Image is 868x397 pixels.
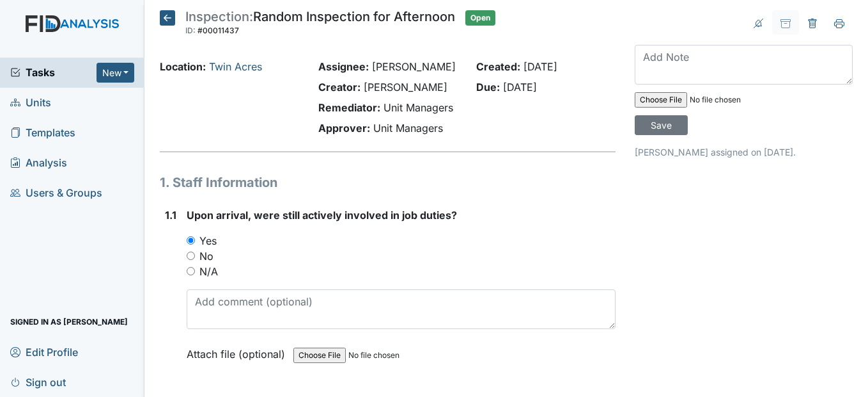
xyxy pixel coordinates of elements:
span: [PERSON_NAME] [372,60,456,73]
strong: Location: [160,60,206,73]
span: Templates [10,123,75,143]
a: Tasks [10,65,97,80]
span: Users & Groups [10,183,102,203]
span: Analysis [10,153,67,173]
span: Unit Managers [373,122,443,134]
span: Inspection: [185,9,253,24]
span: [DATE] [503,81,537,93]
strong: Created: [476,60,520,73]
label: N/A [199,264,218,279]
label: 1.1 [165,207,176,223]
span: [DATE] [523,60,557,73]
input: No [187,252,195,260]
span: #00011437 [198,26,239,35]
span: Unit Managers [384,101,453,114]
span: Open [465,10,495,26]
label: Attach file (optional) [187,339,290,362]
label: No [199,248,213,264]
p: [PERSON_NAME] assigned on [DATE]. [635,145,853,159]
span: Sign out [10,372,66,392]
strong: Approver: [318,122,370,134]
button: New [97,63,135,83]
strong: Remediator: [318,101,380,114]
input: Save [635,115,688,135]
strong: Due: [476,81,500,93]
input: Yes [187,236,195,245]
span: Units [10,93,51,113]
span: Upon arrival, were still actively involved in job duties? [187,209,457,222]
input: N/A [187,267,195,275]
label: Yes [199,233,217,248]
strong: Creator: [318,81,360,93]
span: ID: [185,26,196,35]
strong: Assignee: [318,60,369,73]
div: Random Inspection for Afternoon [185,10,455,38]
h1: 1. Staff Information [160,173,615,192]
span: Edit Profile [10,342,78,362]
a: Twin Acres [209,60,262,73]
span: Signed in as [PERSON_NAME] [10,312,128,332]
span: [PERSON_NAME] [364,81,447,93]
